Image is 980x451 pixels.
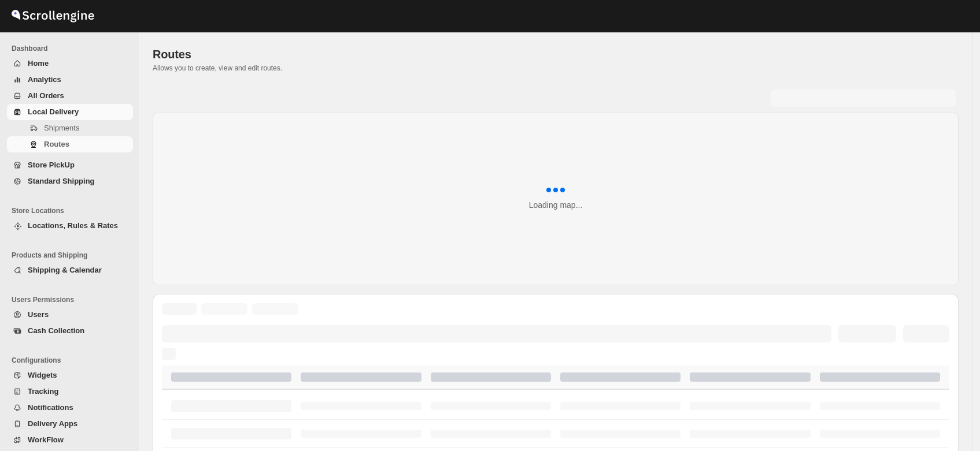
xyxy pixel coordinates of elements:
button: Widgets [7,367,133,383]
button: Shipments [7,120,133,136]
span: All Orders [28,91,64,100]
span: Store Locations [12,206,133,215]
button: Analytics [7,72,133,88]
span: Notifications [28,403,73,412]
button: Cash Collection [7,323,133,339]
span: Local Delivery [28,107,79,116]
button: Routes [7,136,133,152]
span: Home [28,59,49,68]
button: Users [7,307,133,323]
button: Home [7,55,133,72]
span: Analytics [28,75,61,84]
span: Dashboard [12,44,133,53]
span: Shipments [44,124,79,132]
span: Users Permissions [12,295,133,304]
button: Locations, Rules & Rates [7,218,133,234]
span: Products and Shipping [12,251,133,260]
span: Standard Shipping [28,177,95,185]
button: Tracking [7,383,133,400]
button: WorkFlow [7,432,133,448]
span: Users [28,310,49,319]
span: Tracking [28,387,58,396]
div: Loading map... [529,199,583,211]
span: Routes [153,48,191,61]
p: Allows you to create, view and edit routes. [153,64,959,73]
span: Cash Collection [28,326,84,335]
span: Delivery Apps [28,419,77,428]
span: Shipping & Calendar [28,266,102,274]
button: Shipping & Calendar [7,262,133,278]
span: Configurations [12,356,133,365]
button: Delivery Apps [7,416,133,432]
span: Routes [44,140,69,148]
span: Locations, Rules & Rates [28,221,118,230]
button: Notifications [7,400,133,416]
span: Store PickUp [28,161,75,169]
button: All Orders [7,88,133,104]
span: WorkFlow [28,435,64,444]
span: Widgets [28,371,57,379]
